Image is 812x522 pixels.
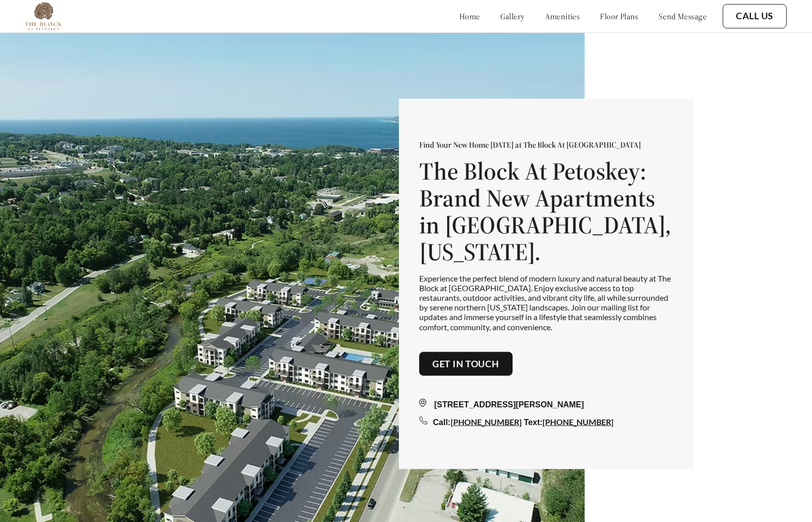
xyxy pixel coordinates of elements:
a: floor plans [600,11,638,21]
a: [PHONE_NUMBER] [451,417,522,427]
a: Call Us [736,11,773,22]
button: Call Us [723,4,787,28]
button: Get in touch [419,352,513,376]
div: [STREET_ADDRESS][PERSON_NAME] [419,399,673,411]
a: home [459,11,480,21]
span: Call: [433,418,451,427]
a: Get in touch [432,358,499,369]
img: Company logo [25,3,61,30]
a: send message [659,11,706,21]
span: Text: [524,418,543,427]
a: [PHONE_NUMBER] [543,417,614,427]
a: gallery [500,11,525,21]
h1: The Block At Petoskey: Brand New Apartments in [GEOGRAPHIC_DATA], [US_STATE]. [419,158,673,265]
p: Experience the perfect blend of modern luxury and natural beauty at The Block at [GEOGRAPHIC_DATA... [419,273,673,331]
p: Find Your New Home [DATE] at The Block At [GEOGRAPHIC_DATA] [419,140,673,150]
a: amenities [545,11,580,21]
